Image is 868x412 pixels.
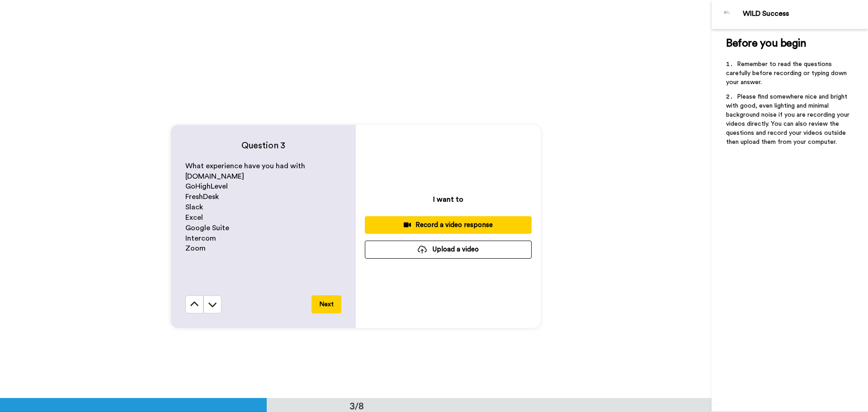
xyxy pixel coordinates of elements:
div: 3/8 [335,399,378,412]
span: Zoom [185,245,206,252]
button: Upload a video [365,241,532,258]
span: [DOMAIN_NAME] [185,173,244,180]
span: Before you begin [726,38,806,49]
span: Please find somewhere nice and bright with good, even lighting and minimal background noise if yo... [726,94,851,145]
div: Record a video response [372,220,524,230]
button: Record a video response [365,216,532,234]
span: Remember to read the questions carefully before recording or typing down your answer. [726,61,849,85]
p: I want to [433,194,463,205]
span: Intercom [185,235,216,242]
span: Slack [185,204,203,211]
span: GoHighLevel [185,183,228,190]
span: Google Suite [185,224,229,232]
img: Profile Image [717,4,738,25]
span: What experience have you had with [185,162,305,170]
span: Excel [185,214,203,221]
h4: Question 3 [185,139,341,152]
div: WILD Success [743,9,868,18]
span: FreshDesk [185,193,219,200]
button: Next [311,295,341,313]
